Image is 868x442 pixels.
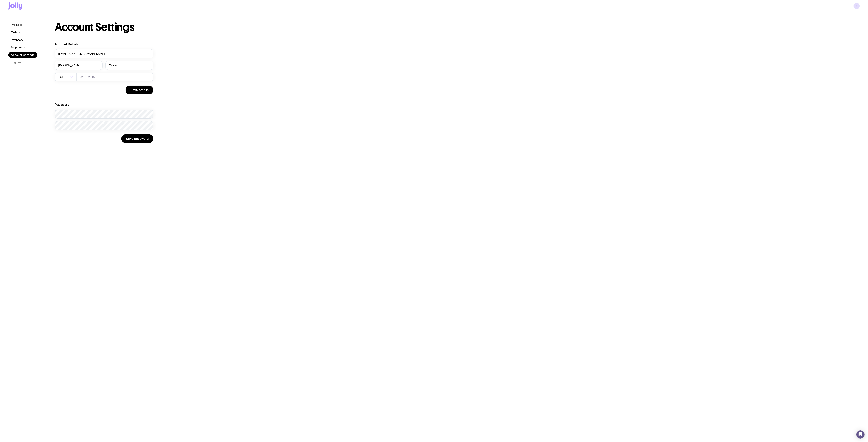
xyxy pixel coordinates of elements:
input: 0400123456 [76,73,153,81]
input: Last Name [105,61,153,70]
input: First Name [55,61,103,70]
input: Search for option [63,73,69,81]
div: Open Intercom Messenger [856,430,865,439]
label: Password [55,103,69,106]
span: +61 [58,73,63,81]
a: BO [854,3,860,9]
button: Save details [126,86,153,94]
a: Inventory [8,37,26,43]
a: Projects [8,22,25,28]
button: Log out [8,59,24,66]
a: Shipments [8,44,28,50]
a: Account Settings [8,52,37,58]
button: Save password [121,134,153,143]
a: Orders [8,29,23,35]
div: Search for option [55,73,77,81]
h1: Account Settings [55,22,134,33]
label: Account Details [55,42,78,46]
input: your@email.com [55,49,153,58]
